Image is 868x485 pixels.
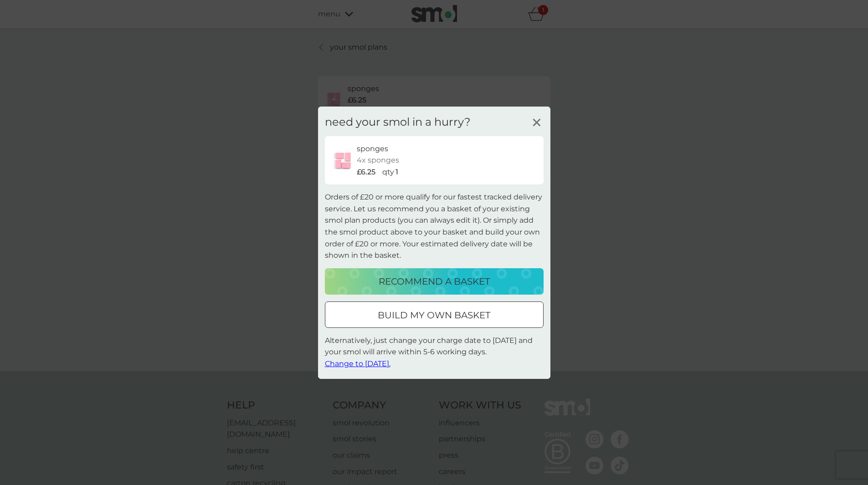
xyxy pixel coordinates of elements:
p: build my own basket [378,308,490,322]
p: Orders of £20 or more qualify for our fastest tracked delivery service. Let us recommend you a ba... [325,191,544,261]
p: 1 [395,166,398,178]
p: Alternatively, just change your charge date to [DATE] and your smol will arrive within 5-6 workin... [325,335,544,370]
p: qty [382,166,394,178]
p: sponges [357,143,388,154]
p: recommend a basket [379,274,490,289]
p: 4x sponges [357,154,399,166]
span: Change to [DATE]. [325,359,390,368]
p: £6.25 [357,166,375,178]
button: Change to [DATE]. [325,358,390,370]
h3: need your smol in a hurry? [325,115,471,128]
button: recommend a basket [325,268,544,295]
button: build my own basket [325,301,544,328]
